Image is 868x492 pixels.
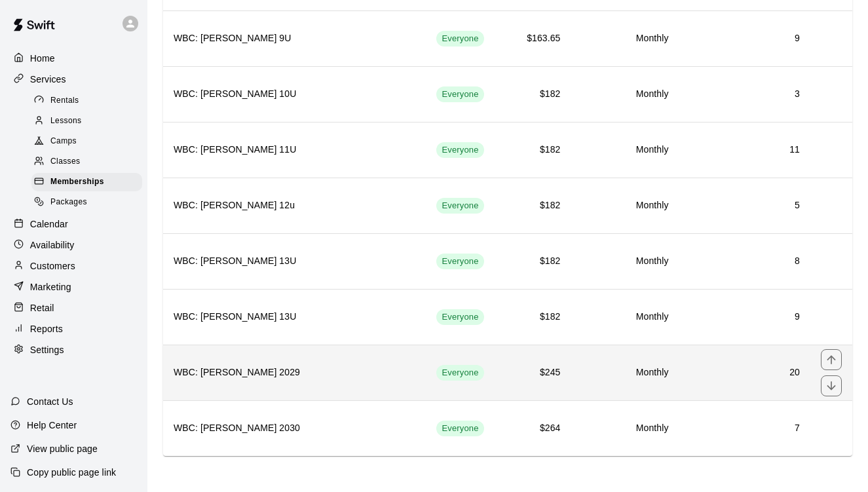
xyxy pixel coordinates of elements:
h6: $182 [517,199,560,213]
a: Calendar [10,214,137,234]
h6: WBC: [PERSON_NAME] 12u [174,199,415,213]
p: Customers [30,259,75,273]
div: Camps [31,132,142,151]
p: Retail [30,301,54,314]
div: This membership is visible to all customers [436,421,483,436]
p: Home [30,52,55,65]
a: Settings [10,340,137,360]
h6: WBC: [PERSON_NAME] 11U [174,143,415,157]
h6: WBC: [PERSON_NAME] 10U [174,87,415,102]
p: Reports [30,322,63,335]
h6: Monthly [581,143,668,157]
a: Lessons [31,111,147,131]
p: View public page [27,442,98,455]
span: Everyone [436,88,483,101]
p: Availability [30,238,75,252]
span: Everyone [436,311,483,324]
h6: $182 [517,310,560,324]
h6: $182 [517,87,560,102]
div: Rentals [31,92,142,110]
h6: Monthly [581,254,668,269]
h6: $245 [517,366,560,380]
span: Camps [50,135,77,148]
a: Retail [10,298,137,318]
span: Everyone [436,33,483,45]
h6: Monthly [581,199,668,213]
a: Services [10,69,137,89]
a: Camps [31,132,147,152]
p: Marketing [30,280,71,293]
span: Lessons [50,115,82,128]
button: move item down [821,375,842,396]
h6: $182 [517,254,560,269]
h6: 8 [690,254,800,269]
div: This membership is visible to all customers [436,198,483,214]
h6: 9 [690,31,800,46]
h6: 11 [690,143,800,157]
p: Help Center [27,419,77,432]
span: Rentals [50,94,79,107]
div: This membership is visible to all customers [436,142,483,158]
a: Home [10,48,137,68]
p: Copy public page link [27,466,116,479]
h6: WBC: [PERSON_NAME] 2030 [174,421,415,436]
p: Settings [30,343,64,356]
span: Everyone [436,423,483,435]
a: Rentals [31,90,147,111]
h6: 20 [690,366,800,380]
h6: 5 [690,199,800,213]
h6: 7 [690,421,800,436]
span: Everyone [436,255,483,268]
a: Memberships [31,172,147,193]
a: Availability [10,235,137,255]
div: This membership is visible to all customers [436,31,483,47]
span: Classes [50,155,80,168]
h6: 3 [690,87,800,102]
p: Contact Us [27,395,73,408]
h6: Monthly [581,31,668,46]
div: This membership is visible to all customers [436,365,483,381]
a: Customers [10,256,137,276]
h6: WBC: [PERSON_NAME] 2029 [174,366,415,380]
h6: $163.65 [517,31,560,46]
button: move item up [821,349,842,370]
a: Reports [10,319,137,339]
p: Calendar [30,218,68,231]
a: Marketing [10,277,137,297]
span: Packages [50,196,87,209]
p: Services [30,73,66,86]
div: Lessons [31,112,142,130]
span: Everyone [436,367,483,379]
h6: WBC: [PERSON_NAME] 13U [174,310,415,324]
span: Memberships [50,176,104,189]
span: Everyone [436,200,483,212]
a: Classes [31,152,147,172]
h6: 9 [690,310,800,324]
div: Classes [31,153,142,171]
h6: WBC: [PERSON_NAME] 9U [174,31,415,46]
div: This membership is visible to all customers [436,309,483,325]
div: This membership is visible to all customers [436,254,483,269]
div: This membership is visible to all customers [436,86,483,102]
h6: Monthly [581,310,668,324]
h6: Monthly [581,421,668,436]
div: Packages [31,193,142,212]
h6: $182 [517,143,560,157]
a: Packages [31,193,147,213]
h6: Monthly [581,366,668,380]
h6: $264 [517,421,560,436]
h6: WBC: [PERSON_NAME] 13U [174,254,415,269]
h6: Monthly [581,87,668,102]
span: Everyone [436,144,483,157]
div: Memberships [31,173,142,191]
